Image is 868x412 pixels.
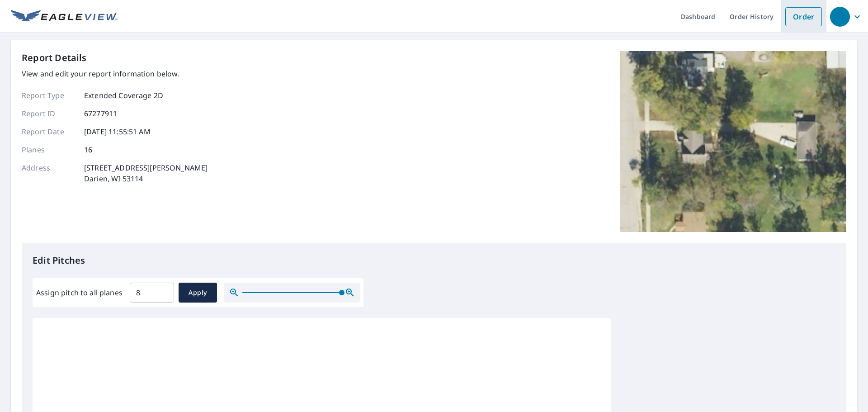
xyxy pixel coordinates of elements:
p: Edit Pitches [33,254,835,267]
span: Apply [186,287,210,298]
img: Top image [620,51,846,232]
p: 16 [84,144,92,155]
p: [DATE] 11:55:51 AM [84,126,151,137]
p: Report Date [22,126,76,137]
p: Report Details [22,51,87,65]
p: Planes [22,144,76,155]
button: Apply [179,283,217,303]
a: Order [785,7,822,26]
p: View and edit your report information below. [22,68,208,79]
p: Address [22,162,76,184]
p: 67277911 [84,108,117,119]
label: Assign pitch to all planes [36,287,123,298]
p: Extended Coverage 2D [84,90,163,101]
p: [STREET_ADDRESS][PERSON_NAME] Darien, WI 53114 [84,162,208,184]
p: Report ID [22,108,76,119]
p: Report Type [22,90,76,101]
img: EV Logo [11,10,118,24]
input: 00.0 [130,280,174,305]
